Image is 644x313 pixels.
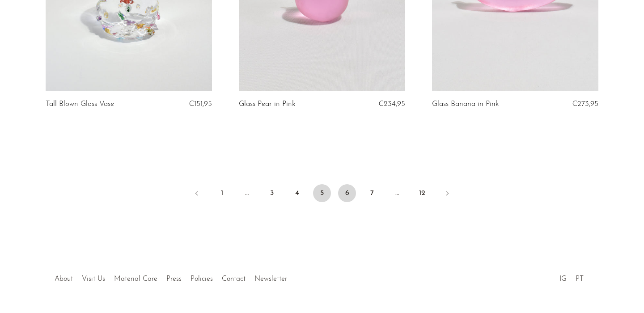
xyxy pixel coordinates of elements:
[50,268,292,285] ul: Quick links
[555,268,588,285] ul: Social Medias
[288,184,306,202] a: 4
[239,100,296,108] a: Glass Pear in Pink
[82,275,105,283] a: Visit Us
[378,100,405,108] span: €234,95
[263,184,281,202] a: 3
[213,184,231,202] a: 1
[432,100,499,108] a: Glass Banana in Pink
[114,275,157,283] a: Material Care
[46,100,114,108] a: Tall Blown Glass Vase
[188,184,206,204] a: Previous
[572,100,598,108] span: €273,95
[55,275,73,283] a: About
[238,184,256,202] span: …
[413,184,431,202] a: 12
[363,184,381,202] a: 7
[191,275,213,283] a: Policies
[313,184,331,202] span: 5
[166,275,182,283] a: Press
[388,184,406,202] span: …
[189,100,212,108] span: €151,95
[338,184,356,202] a: 6
[576,275,584,283] a: PT
[438,184,456,204] a: Next
[222,275,246,283] a: Contact
[559,275,567,283] a: IG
